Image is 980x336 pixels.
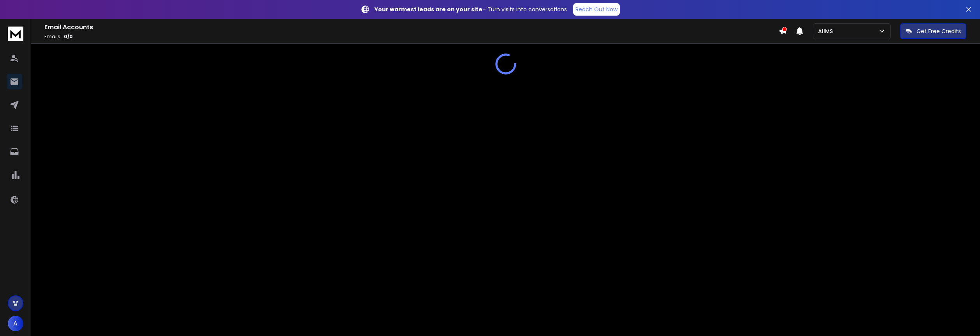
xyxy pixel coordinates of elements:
button: A [8,316,23,331]
p: Reach Out Now [575,5,618,13]
p: AIIMS [818,27,836,35]
span: 0 / 0 [64,33,73,40]
h1: Email Accounts [44,23,779,32]
p: – Turn visits into conversations [375,5,567,13]
p: Get Free Credits [917,27,961,35]
button: Get Free Credits [900,23,966,39]
p: Emails : [44,34,779,40]
img: logo [8,27,23,41]
a: Reach Out Now [573,3,620,16]
strong: Your warmest leads are on your site [375,5,482,13]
